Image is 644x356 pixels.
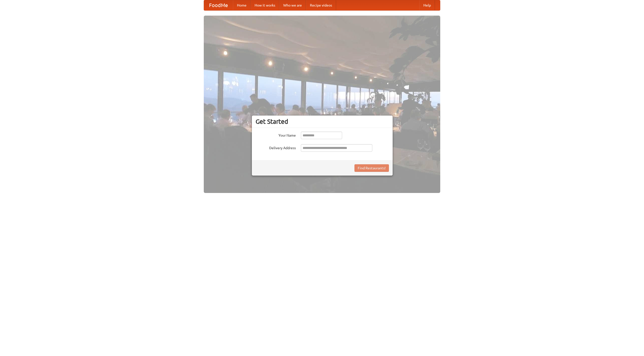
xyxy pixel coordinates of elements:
a: FoodMe [204,0,233,10]
label: Your Name [256,132,296,138]
h3: Get Started [256,118,389,125]
a: Home [233,0,251,10]
a: Who we are [279,0,306,10]
a: Recipe videos [306,0,336,10]
a: Help [419,0,435,10]
label: Delivery Address [256,144,296,150]
a: How it works [251,0,279,10]
button: Find Restaurants! [354,164,389,172]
